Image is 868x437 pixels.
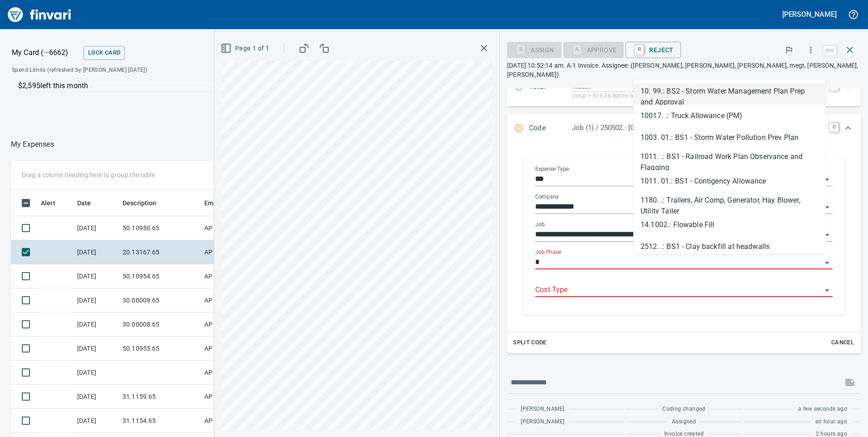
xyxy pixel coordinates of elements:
li: 2512. .: BS1 - Clay backfill at headwalls [633,236,826,258]
a: R [635,45,644,55]
a: T [829,81,838,90]
td: AP Invoices [201,337,269,361]
button: Cancel [828,336,857,350]
nav: breadcrumb [11,139,54,150]
div: Job Phase required [563,45,624,53]
li: 1180. .: Trailers, Air Comp, Generator, Hay Blower, Utility Tailer [633,192,826,214]
button: More [801,40,821,60]
td: 30.00008.65 [119,313,201,337]
td: 50.10955.65 [119,337,201,361]
td: AP Invoices [201,385,269,409]
p: Code [529,123,572,134]
button: Open [821,284,833,297]
label: Company [535,194,559,199]
td: AP Invoices [201,313,269,337]
a: esc [823,45,837,55]
li: 1003. 01.: BS1 - Storm Water Pollution Prev Plan [633,127,826,149]
p: My Expenses [11,139,54,150]
td: 31.1154.65 [119,409,201,433]
p: [DATE] 10:52:14 am. A-1 Invoice. Assignee: ([PERSON_NAME], [PERSON_NAME], [PERSON_NAME], megt, [P... [507,61,861,79]
span: Spend Limits (refreshed by [PERSON_NAME] [DATE]) [12,66,227,75]
div: Expand [507,76,861,106]
span: Alert [41,198,67,209]
span: Alert [41,198,55,209]
td: AP Invoices [201,361,269,385]
button: Open [821,201,833,214]
span: Page 1 of 1 [222,43,269,54]
td: [DATE] [74,361,119,385]
p: My Card (···6662) [12,47,80,58]
span: Split Code [513,338,547,348]
td: AP Invoices [201,240,269,264]
p: (total + $16.36 Battle Ground Combined 8.6% use tax) [572,92,824,101]
td: [DATE] [74,240,119,264]
span: Reject [633,42,673,58]
span: Date [77,198,91,209]
td: AP Invoices [201,216,269,240]
li: 14.1002.: Flowable Fill [633,214,826,236]
a: C [829,123,838,132]
button: [PERSON_NAME] [780,7,839,21]
td: AP Invoices [201,264,269,288]
p: Drag a column heading here to group the table [22,170,155,179]
span: Coding changed [662,405,705,414]
h5: [PERSON_NAME] [782,10,837,19]
td: AP Invoices [201,409,269,433]
li: 10. 99.: BS2 - Storm Water Management Plan Prep and Approval [633,83,826,105]
td: [DATE] [74,385,119,409]
span: Description [123,198,157,209]
span: a few seconds ago [798,405,847,414]
span: Lock Card [88,48,120,58]
button: Lock Card [84,46,125,60]
button: RReject [626,42,681,58]
button: Close [821,256,833,269]
td: [DATE] [74,216,119,240]
p: Online and foreign allowed [5,92,309,101]
button: Open [821,228,833,241]
td: 50.10950.65 [119,216,201,240]
p: $2,595 left this month [18,80,303,91]
td: [DATE] [74,337,119,361]
li: 10017. .: Truck Allowance (PM) [633,105,826,127]
span: Close invoice [821,39,861,61]
div: Expand [507,114,861,144]
p: Job (1) / 250502.: [GEOGRAPHIC_DATA] at [PERSON_NAME][GEOGRAPHIC_DATA] [572,123,824,133]
span: [PERSON_NAME] [521,405,564,414]
span: Description [123,198,168,209]
span: Employee [204,198,245,209]
span: [PERSON_NAME] [521,417,564,427]
label: Expense Type [535,166,569,172]
div: Expand [507,144,861,353]
span: an hour ago [815,417,847,427]
span: Employee [204,198,233,209]
img: Finvari [5,4,74,25]
td: [DATE] [74,409,119,433]
label: Job [535,222,545,227]
button: Flag [779,40,799,60]
span: Assigned [672,417,696,427]
td: [DATE] [74,264,119,288]
span: Cancel [830,338,855,348]
button: Page 1 of 1 [219,40,273,57]
td: [DATE] [74,288,119,313]
span: This records your message into the invoice and notifies anyone mentioned [839,372,861,393]
td: [DATE] [74,313,119,337]
button: Split Code [511,336,549,350]
p: Total [529,81,572,101]
td: 50.10954.65 [119,264,201,288]
span: Date [77,198,103,209]
td: 20.13167.65 [119,240,201,264]
td: AP Invoices [201,288,269,313]
label: Job Phase [535,249,561,255]
div: Assign [507,45,561,53]
li: 1011. 01.: BS1 - Contigency Allowance [633,170,826,192]
td: 31.1159.65 [119,385,201,409]
button: Open [821,173,833,186]
li: 1011. .: BS1 - Railroad Work Plan Observance and Flagging [633,149,826,170]
td: 30.00009.65 [119,288,201,313]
